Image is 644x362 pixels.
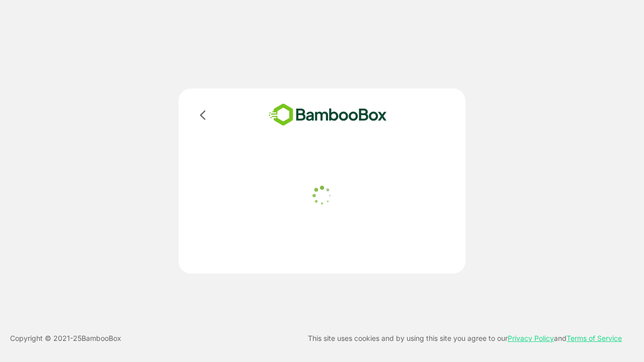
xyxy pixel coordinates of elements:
a: Privacy Policy [508,334,554,342]
img: bamboobox [254,101,401,129]
img: loader [309,183,335,208]
a: Terms of Service [567,334,622,342]
p: Copyright © 2021- 25 BambooBox [10,332,121,344]
p: This site uses cookies and by using this site you agree to our and [308,332,622,344]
